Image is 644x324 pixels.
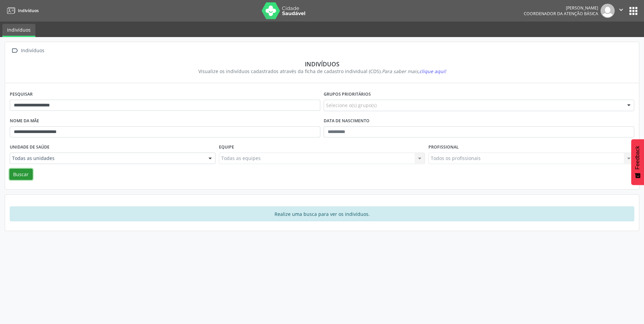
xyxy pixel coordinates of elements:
label: Profissional [428,142,459,153]
button: apps [627,5,639,17]
a:  Indivíduos [10,46,45,56]
label: Pesquisar [10,89,33,100]
div: Indivíduos [20,46,45,56]
label: Grupos prioritários [324,89,371,100]
i:  [10,46,20,56]
a: Indivíduos [2,24,35,37]
label: Nome da mãe [10,116,39,126]
span: Coordenador da Atenção Básica [524,11,598,17]
button: Feedback - Mostrar pesquisa [631,139,644,185]
i:  [617,6,625,13]
label: Unidade de saúde [10,142,50,153]
span: Selecione o(s) grupo(s) [326,102,377,109]
label: Data de nascimento [324,116,369,126]
div: Realize uma busca para ver os indivíduos. [10,206,634,221]
span: clique aqui! [419,68,446,74]
label: Equipe [219,142,234,153]
span: Todas as unidades [12,155,202,162]
i: Para saber mais, [382,68,446,74]
span: Indivíduos [18,8,39,13]
div: [PERSON_NAME] [524,5,598,11]
button:  [615,4,627,18]
button: Buscar [9,169,33,180]
div: Indivíduos [14,60,630,68]
div: Visualize os indivíduos cadastrados através da ficha de cadastro individual (CDS). [14,68,630,75]
a: Indivíduos [5,5,39,16]
span: Feedback [635,146,641,169]
img: img [601,4,615,18]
